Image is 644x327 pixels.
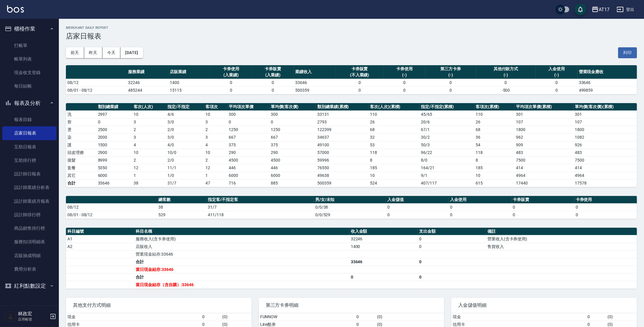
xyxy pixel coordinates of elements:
td: 售貨收入 [486,243,637,250]
td: 店販收入 [134,243,349,250]
td: 1400 [349,243,418,250]
td: 110 [369,110,419,118]
td: 0 [269,118,316,126]
th: 收入金額 [349,228,418,235]
th: 營業現金應收 [577,65,637,79]
td: 染 [66,133,97,141]
td: 0 [425,86,476,94]
td: 33131 [316,110,369,118]
td: 套餐 [66,164,97,172]
td: 5350 [97,164,132,172]
a: 報表目錄 [2,113,57,126]
td: 其它 [66,172,97,179]
th: 支出金額 [418,228,486,235]
td: 67 / 1 [419,126,474,133]
th: 科目編號 [66,228,134,235]
div: (-) [537,72,576,78]
td: 當日現金結存（含自購）:33646 [134,281,349,289]
td: 33646 [97,179,132,187]
th: 總客數 [157,196,206,204]
td: 0 [536,86,577,94]
th: 客項次(累積) [474,103,515,111]
td: 8 / 0 [419,156,474,164]
td: 76550 [316,164,369,172]
td: 446 [227,164,269,172]
td: 燙 [66,126,97,133]
td: 4500 [269,156,316,164]
a: 設計師排行榜 [2,208,57,222]
th: 類別總業績(累積) [316,103,369,111]
button: save [575,4,586,15]
td: FUNNOW [259,313,355,321]
td: A1 [66,235,134,243]
td: 0 [97,118,132,126]
button: 昨天 [84,47,102,58]
td: 2 [204,156,227,164]
td: 1 [204,172,227,179]
div: 第三方卡券 [427,66,474,72]
div: 卡券使用 [385,66,424,72]
td: 現金 [451,313,586,321]
td: 107 [573,118,637,126]
td: 8999 [97,156,132,164]
td: 0 [425,79,476,86]
button: 前天 [66,47,84,58]
span: 入金儲值明細 [458,302,630,308]
td: 2 [132,156,166,164]
button: 報表及分析 [2,95,57,111]
td: 962 [514,133,573,141]
td: 375 [269,141,316,149]
td: 0 [418,258,486,266]
td: 32246 [349,235,418,243]
td: 290 [227,149,269,156]
th: 類別總業績 [97,103,132,111]
th: 客項次 [204,103,227,111]
td: 9 / 1 [419,172,474,179]
td: 446 [269,164,316,172]
div: (-) [385,72,424,78]
a: 店家日報表 [2,126,57,140]
td: 26 [369,118,419,126]
td: 15115 [168,86,210,94]
div: 卡券販賣 [253,66,292,72]
td: 服務收入(含卡券使用) [134,235,349,243]
td: 0 [386,211,449,219]
td: 36 [474,133,515,141]
td: 08/01 - 08/12 [66,86,127,94]
td: 1500 [97,141,132,149]
td: 524 [369,179,419,187]
td: 110 [474,110,515,118]
td: 0 [336,79,384,86]
td: 合計 [134,258,349,266]
td: 118 [369,149,419,156]
td: 10 [204,110,227,118]
table: a dense table [66,196,637,219]
td: 10 [132,149,166,156]
td: 12 [132,164,166,172]
td: 34637 [316,133,369,141]
td: 33646 [577,79,637,86]
td: 38 [132,179,166,187]
td: 2 / 0 [166,156,204,164]
td: 716 [227,179,269,187]
td: 0/0/529 [314,211,386,219]
td: 185 [474,164,515,172]
td: 10 [204,149,227,156]
td: 0 [418,273,486,281]
td: 7500 [514,156,573,164]
th: 科目名稱 [134,228,349,235]
div: (-) [427,72,474,78]
div: 卡券販賣 [337,66,382,72]
td: 1400 [168,79,210,86]
button: 櫃檯作業 [2,21,57,36]
td: 0 [574,211,637,219]
td: 合計 [134,273,349,281]
a: 設計師業績分析表 [2,181,57,194]
td: 414 [514,164,573,172]
td: 3 [204,118,227,126]
td: 0 [355,313,376,321]
td: 290 [269,149,316,156]
td: 909 [514,141,573,149]
td: 96 / 22 [419,149,474,156]
div: (-) [478,72,534,78]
